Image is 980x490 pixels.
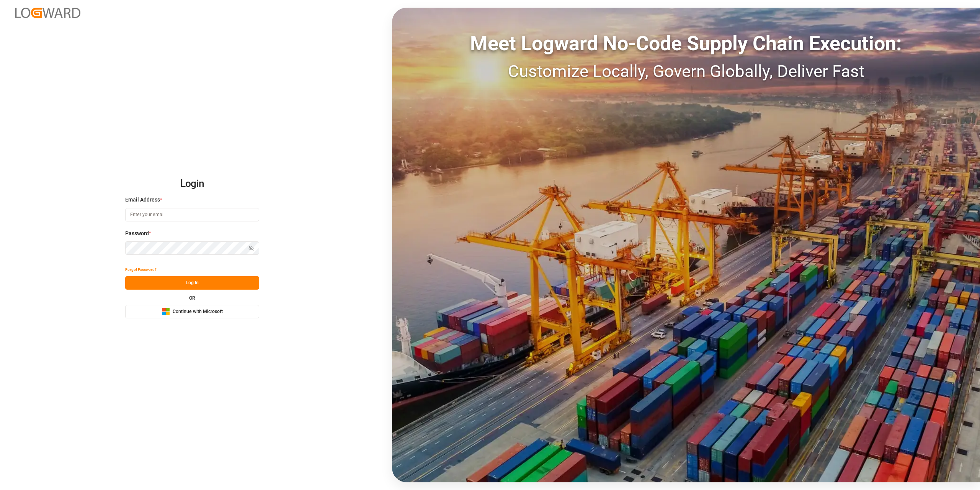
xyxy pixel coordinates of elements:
div: Customize Locally, Govern Globally, Deliver Fast [392,59,980,84]
span: Email Address [125,196,160,204]
button: Forgot Password? [125,263,157,276]
h2: Login [125,172,259,196]
button: Continue with Microsoft [125,305,259,318]
span: Password [125,229,149,238]
img: Logward_new_orange.png [15,8,80,18]
button: Log In [125,276,259,290]
small: OR [189,296,195,300]
span: Continue with Microsoft [173,308,223,315]
div: Meet Logward No-Code Supply Chain Execution: [392,29,980,59]
input: Enter your email [125,208,259,221]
